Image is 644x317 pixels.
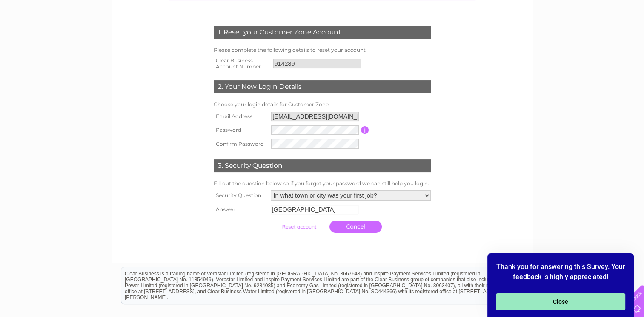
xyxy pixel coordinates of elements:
[214,159,431,172] div: 3. Security Question
[570,36,595,42] a: Telecoms
[214,26,431,39] div: 1. Reset your Customer Zone Account
[212,137,269,150] th: Confirm Password
[329,221,382,233] a: Cancel
[212,123,269,137] th: Password
[212,203,269,216] th: Answer
[212,178,433,189] td: Fill out the question below so if you forget your password we can still help you login.
[496,293,625,310] button: Close
[525,36,541,42] a: Water
[212,45,433,55] td: Please complete the following details to reset your account.
[214,80,431,93] div: 2. Your New Login Details
[618,36,639,42] a: Contact
[212,188,269,203] th: Security Question
[601,36,613,42] a: Blog
[484,4,542,15] a: 0333 014 3131
[121,5,524,41] div: Clear Business is a trading name of Verastar Limited (registered in [GEOGRAPHIC_DATA] No. 3667643...
[212,55,271,72] th: Clear Business Account Number
[496,260,625,286] h2: Thank you for answering this Survey. Your feedback is highly appreciated!
[361,126,369,134] input: Information
[546,36,565,42] a: Energy
[212,99,433,110] td: Choose your login details for Customer Zone.
[273,221,325,233] input: Submit
[212,110,269,123] th: Email Address
[23,22,66,48] img: logo.png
